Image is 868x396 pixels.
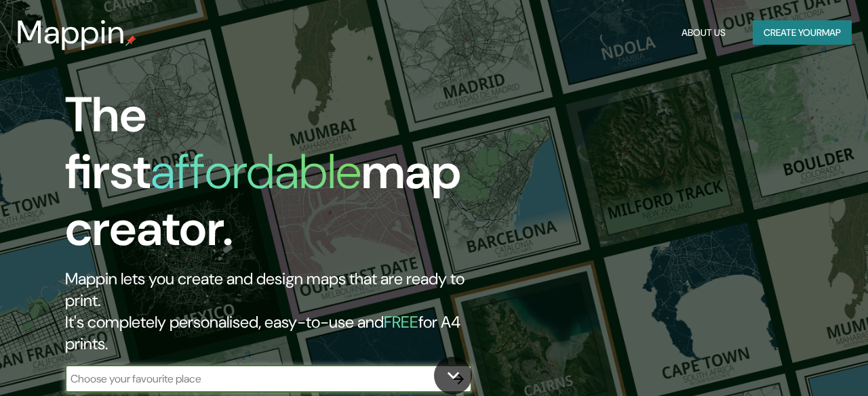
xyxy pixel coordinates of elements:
[65,371,445,387] input: Choose your favourite place
[753,20,852,45] button: Create yourmap
[125,35,136,46] img: mappin-pin
[384,311,418,332] h5: FREE
[151,140,361,203] h1: affordable
[65,87,499,268] h1: The first map creator.
[676,20,731,45] button: About Us
[747,343,853,381] iframe: Help widget launcher
[65,268,499,355] h2: Mappin lets you create and design maps that are ready to print. It's completely personalised, eas...
[16,14,125,51] h3: Mappin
